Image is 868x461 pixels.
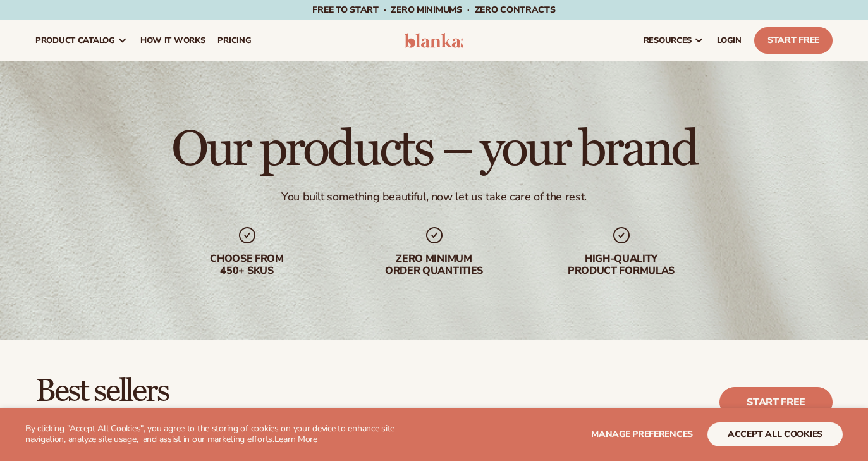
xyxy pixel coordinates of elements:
[134,20,212,61] a: How It Works
[353,253,515,277] div: Zero minimum order quantities
[591,422,693,446] button: Manage preferences
[166,253,328,277] div: Choose from 450+ Skus
[405,33,464,48] img: logo
[312,4,555,16] span: Free to start · ZERO minimums · ZERO contracts
[754,27,833,54] a: Start Free
[211,20,257,61] a: pricing
[637,20,711,61] a: resources
[644,35,692,46] span: resources
[25,424,435,445] p: By clicking "Accept All Cookies", you agree to the storing of cookies on your device to enhance s...
[591,428,693,440] span: Manage preferences
[171,124,697,175] h1: Our products – your brand
[217,35,251,46] span: pricing
[274,433,317,445] a: Learn More
[719,387,833,417] a: Start free
[717,35,742,46] span: LOGIN
[541,253,702,277] div: High-quality product formulas
[707,422,843,446] button: accept all cookies
[35,375,373,409] h2: Best sellers
[281,190,587,204] div: You built something beautiful, now let us take care of the rest.
[35,35,115,46] span: product catalog
[29,20,134,61] a: product catalog
[711,20,748,61] a: LOGIN
[140,35,205,46] span: How It Works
